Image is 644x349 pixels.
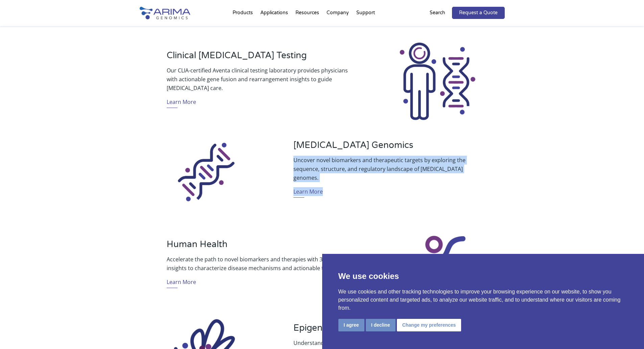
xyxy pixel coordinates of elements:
[338,319,364,331] button: I agree
[397,319,461,331] button: Change my preferences
[293,187,323,198] a: Learn More
[397,230,478,302] img: Human Health_Icon_Arima Genomics
[338,270,628,282] p: We use cookies
[167,278,196,288] a: Learn More
[338,288,628,312] p: We use cookies and other tracking technologies to improve your browsing experience on our website...
[293,140,477,156] h3: [MEDICAL_DATA] Genomics
[167,50,351,66] h3: Clinical [MEDICAL_DATA] Testing
[452,7,505,19] a: Request a Quote
[293,156,477,182] p: Uncover novel biomarkers and therapeutic targets by exploring the sequence, structure, and regula...
[366,319,396,331] button: I decline
[167,239,351,255] h3: Human Health
[166,131,247,212] img: Sequencing_Icon_Arima Genomics
[293,323,477,339] h3: Epigenetics
[140,7,190,19] img: Arima-Genomics-logo
[430,8,445,17] p: Search
[167,97,196,108] a: Learn More
[397,41,478,122] img: Clinical Testing Icon
[167,66,351,92] p: Our CLIA-certified Aventa clinical testing laboratory provides physicians with actionable gene fu...
[167,255,351,272] p: Accelerate the path to novel biomarkers and therapies with 3D genomic insights to characterize di...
